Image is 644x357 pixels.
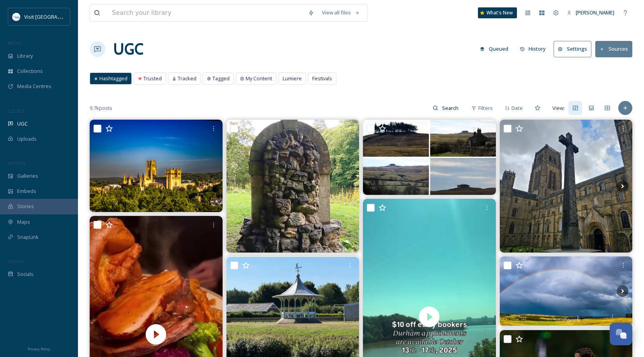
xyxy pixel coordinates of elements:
span: Tagged [212,75,230,82]
span: Socials [17,270,34,278]
span: Embeds [17,187,36,195]
span: Privacy Policy [28,346,50,352]
span: 9.7k posts [90,104,112,112]
span: Collections [17,67,43,75]
a: What's New [478,7,517,18]
a: Queued [476,41,516,57]
span: Filters [478,104,493,112]
img: A few magical rainbows 🌈 #rainbows #countydurham #northeast #landscape #exploring #photography #p... [500,256,633,326]
button: Queued [476,41,512,57]
span: SnapLink [17,233,39,241]
span: Library [17,52,33,60]
span: Uploads [17,135,37,143]
a: [PERSON_NAME] [563,5,618,20]
span: Lumiere [283,75,302,82]
button: Sources [595,41,632,57]
span: Visit [GEOGRAPHIC_DATA] [24,13,85,20]
a: View all files [318,5,364,20]
img: 1680077135441.jpeg [12,13,20,21]
span: View: [552,104,565,112]
input: Search [438,100,464,116]
span: Tracked [178,75,196,82]
span: WIDGETS [8,160,26,166]
img: #gargoyle #durham [226,120,359,253]
input: Search your library [108,4,304,21]
span: MEDIA [8,40,21,46]
a: Privacy Policy [28,344,50,353]
span: Media Centres [17,83,51,90]
button: Settings [554,41,591,57]
span: Festivals [312,75,332,82]
img: Visited Durham Cathedral yesterday. This place is amazing #architecture #cathedral #durham #histo... [500,120,633,253]
a: History [516,41,554,57]
span: SOCIALS [8,258,23,264]
img: Kirkcarrion, a Bronze Age burial site in Teesdale Teesdale, County Durham From our Teesdale page ... [363,120,496,195]
span: COLLECT [8,108,25,114]
span: Trusted [143,75,162,82]
img: Old photograph ofSunset on Durham Cathedral #durham #durhamcathedral #stephenpegmanphotography #s... [90,120,223,212]
span: My Content [246,75,272,82]
a: Settings [554,41,595,57]
span: Galleries [17,172,38,180]
span: UGC [17,120,28,127]
button: Open Chat [610,323,632,345]
span: Hashtagged [99,75,127,82]
a: UGC [113,37,143,61]
span: Date [511,104,523,112]
button: History [516,41,550,57]
span: Stories [17,203,34,210]
span: [PERSON_NAME] [576,9,614,16]
span: Maps [17,218,30,226]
